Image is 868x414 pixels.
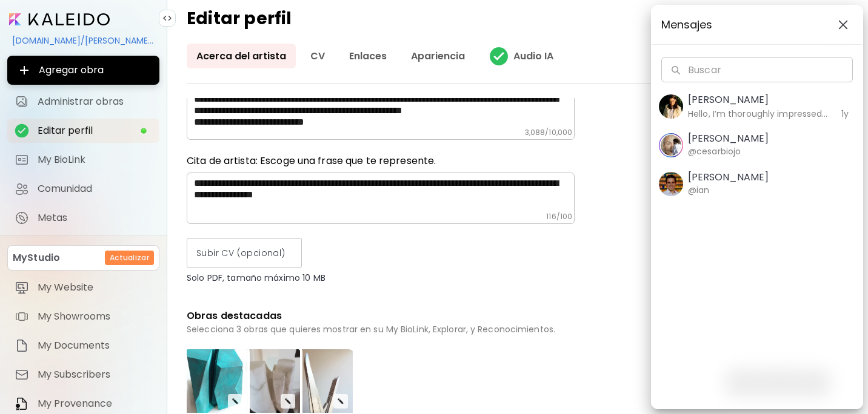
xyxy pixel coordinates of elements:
h6: Hello, I’m thoroughly impressed by your artworks on, your style and pieces are truly remarkable. ... [688,107,828,120]
h6: @cesarbiojo [688,145,741,158]
h6: @ian [688,183,709,197]
span: Mensajes [661,15,824,34]
img: closeChatList [838,20,848,30]
h5: [PERSON_NAME] [688,93,828,107]
h5: [PERSON_NAME] [688,171,769,183]
button: closeChatList [833,15,853,34]
h6: 1y [835,107,855,120]
h5: [PERSON_NAME] [688,133,769,145]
